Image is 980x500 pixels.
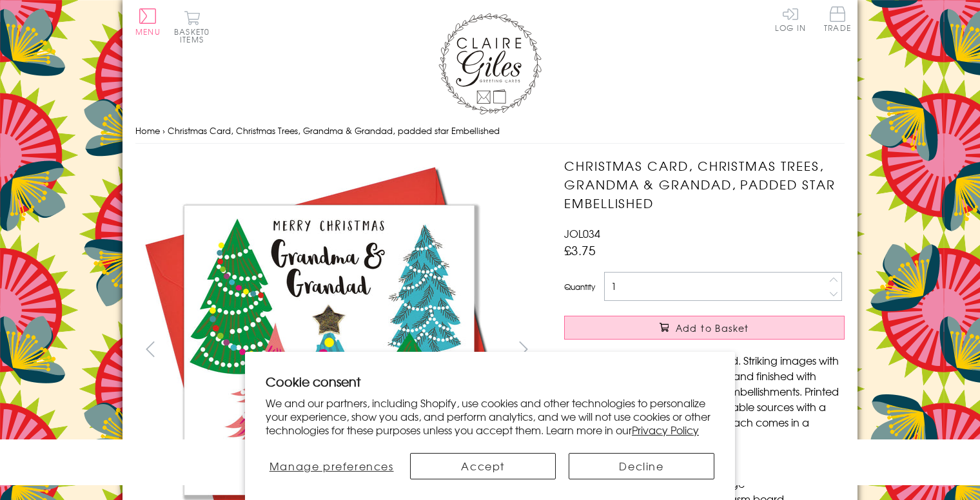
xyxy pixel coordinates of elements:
label: Quantity [564,281,595,293]
span: Menu [135,26,161,37]
button: Accept [410,453,556,479]
a: Log In [775,6,806,32]
span: Manage preferences [269,458,394,474]
button: Add to Basket [564,316,845,340]
a: Trade [824,6,851,34]
span: Christmas Card, Christmas Trees, Grandma & Grandad, padded star Embellished [168,124,500,137]
h2: Cookie consent [266,372,714,390]
button: Manage preferences [266,453,397,479]
button: prev [135,334,164,363]
img: Claire Giles Greetings Cards [438,13,542,115]
span: 0 items [180,26,210,45]
nav: breadcrumbs [135,118,845,144]
span: › [162,124,165,137]
button: next [509,334,538,363]
a: Privacy Policy [632,422,699,438]
span: Trade [824,6,851,32]
span: JOL034 [564,226,600,241]
button: Basket0 items [174,10,210,43]
button: Menu [135,8,161,35]
span: £3.75 [564,241,596,259]
a: Home [135,124,160,137]
h1: Christmas Card, Christmas Trees, Grandma & Grandad, padded star Embellished [564,157,845,212]
button: Decline [569,453,714,479]
p: We and our partners, including Shopify, use cookies and other technologies to personalize your ex... [266,396,714,436]
span: Add to Basket [676,322,749,334]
